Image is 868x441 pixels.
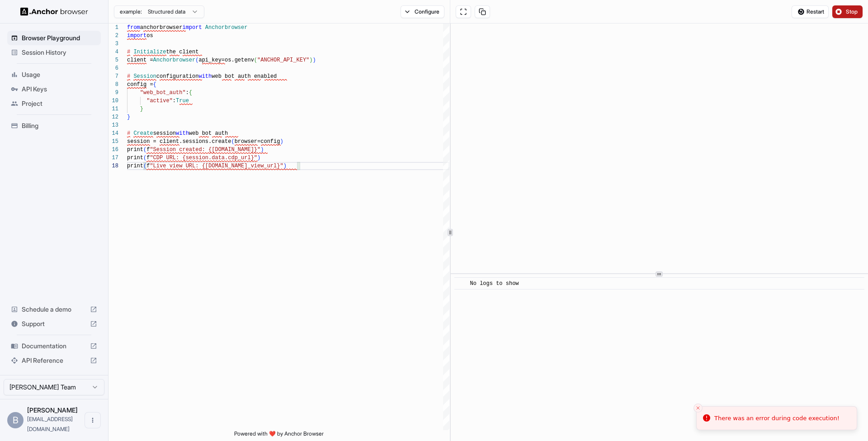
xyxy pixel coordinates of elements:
span: import [127,33,146,39]
span: API Reference [22,356,86,365]
div: 14 [108,129,118,138]
span: No logs to show [470,280,519,287]
div: 1 [108,24,118,32]
span: Powered with ❤️ by Anchor Browser [234,430,324,441]
span: client = [127,57,153,63]
div: 17 [108,154,118,162]
div: Session History [7,45,101,60]
div: 9 [108,89,118,97]
span: ) [260,147,264,153]
button: Stop [832,5,863,18]
span: "CDP URL: {session.data.cdp_url}" [150,155,257,161]
span: "ANCHOR_API_KEY" [257,57,309,63]
span: config = [127,81,153,88]
div: 3 [108,40,118,48]
span: Stop [846,8,859,15]
span: Anchorbrowser [205,24,248,31]
span: "Session created: {[DOMAIN_NAME]}" [150,147,260,153]
span: ( [195,57,198,63]
span: ) [280,138,283,145]
span: Browser Playground [22,33,97,43]
div: Usage [7,67,101,82]
span: import [182,24,202,31]
span: web bot auth enabled [212,73,277,80]
span: Project [22,99,97,108]
button: Restart [792,5,829,18]
span: Anchorbrowser [153,57,196,63]
span: API Keys [22,85,97,94]
div: 5 [108,56,118,64]
span: Create [133,130,153,137]
span: the client [166,49,198,55]
span: # [127,130,130,137]
span: ( [143,147,146,153]
span: ​ [459,279,463,288]
span: Session [133,73,156,80]
div: Documentation [7,339,101,353]
div: Support [7,317,101,331]
span: bchen@stytch.com [27,416,73,432]
span: browser=config [235,138,280,145]
span: ) [283,163,287,169]
span: ( [143,163,146,169]
span: print [127,147,143,153]
span: with [198,73,212,80]
div: Schedule a demo [7,302,101,317]
span: : [186,90,189,96]
div: 18 [108,162,118,170]
span: configuration [156,73,199,80]
span: ) [257,155,260,161]
span: f [146,163,150,169]
span: { [153,81,156,88]
span: Schedule a demo [22,305,86,314]
button: Close toast [693,403,703,413]
div: 16 [108,146,118,154]
div: 13 [108,121,118,129]
div: 2 [108,32,118,40]
div: Browser Playground [7,31,101,45]
span: f [146,147,150,153]
span: Session History [22,48,97,57]
span: { [189,90,192,96]
span: os [146,33,153,39]
span: ( [254,57,257,63]
button: Open menu [85,412,101,428]
div: API Reference [7,353,101,368]
span: Initialize [133,49,166,55]
div: B [7,412,24,428]
div: 12 [108,113,118,121]
div: Billing [7,119,101,133]
span: from [127,24,140,31]
div: API Keys [7,82,101,96]
span: ) [312,57,316,63]
img: Anchor Logo [20,7,88,16]
span: ) [309,57,312,63]
span: : [173,98,176,104]
button: Open in full screen [456,5,471,18]
div: Project [7,96,101,111]
span: } [140,106,143,112]
span: api_key=os.getenv [198,57,254,63]
span: # [127,73,130,80]
span: example: [120,8,142,15]
div: 11 [108,105,118,113]
span: web bot auth [189,130,228,137]
div: 7 [108,72,118,81]
span: f [146,155,150,161]
span: ( [231,138,234,145]
span: Bobbie Chen [27,406,78,414]
div: 8 [108,81,118,89]
div: 10 [108,97,118,105]
span: Documentation [22,341,86,351]
span: print [127,155,143,161]
span: "active" [146,98,173,104]
button: Copy session ID [475,5,490,18]
div: 6 [108,64,118,72]
span: Support [22,319,86,328]
button: Configure [401,5,444,18]
span: session = client.sessions.create [127,138,231,145]
span: "web_bot_auth" [140,90,186,96]
span: Billing [22,121,97,130]
span: with [176,130,189,137]
span: ( [143,155,146,161]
